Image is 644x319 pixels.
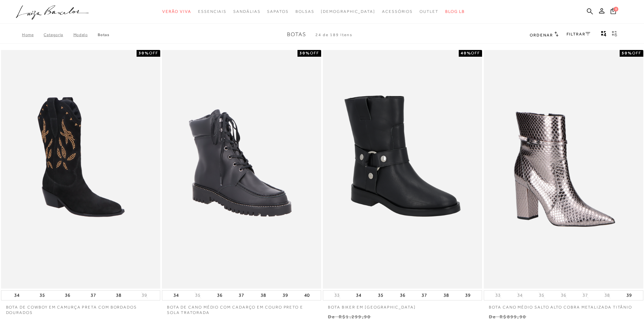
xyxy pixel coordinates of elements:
[315,32,353,37] span: 24 de 189 itens
[324,51,481,288] a: BOTA BIKER EM COURO PRETO BOTA BIKER EM COURO PRETO
[295,9,314,14] span: Bolsas
[198,5,226,18] a: noSubCategoriesText
[567,32,590,36] a: FILTRAR
[580,292,590,298] button: 37
[12,291,22,300] button: 34
[382,9,413,14] span: Acessórios
[610,30,619,39] button: gridText6Desc
[461,51,471,55] strong: 40%
[442,291,451,300] button: 38
[559,292,568,298] button: 36
[2,51,160,288] a: BOTA DE COWBOY EM CAMURÇA PRETA COM BORDADOS DOURADOS BOTA DE COWBOY EM CAMURÇA PRETA COM BORDADO...
[624,291,634,300] button: 39
[163,51,320,288] img: BOTA DE CANO MÉDIO COM CADARÇO EM COURO PRETO E SOLA TRATORADA
[321,5,375,18] a: noSubCategoriesText
[73,32,98,37] a: Modelo
[602,292,612,298] button: 38
[321,9,375,14] span: [DEMOGRAPHIC_DATA]
[382,5,413,18] a: noSubCategoriesText
[420,291,429,300] button: 37
[193,292,202,298] button: 35
[233,5,260,18] a: noSubCategoriesText
[324,51,481,288] img: BOTA BIKER EM COURO PRETO
[171,291,181,300] button: 34
[98,32,109,37] a: Botas
[198,9,226,14] span: Essenciais
[484,51,642,288] img: BOTA CANO MÉDIO SALTO ALTO COBRA METALIZADA TITÂNIO
[622,51,632,55] strong: 50%
[420,9,438,14] span: Outlet
[287,31,306,37] span: Botas
[215,291,224,300] button: 36
[149,51,158,55] span: OFF
[44,32,73,37] a: Categoria
[420,5,438,18] a: noSubCategoriesText
[300,51,310,55] strong: 30%
[493,292,503,298] button: 33
[484,300,643,310] a: BOTA CANO MÉDIO SALTO ALTO COBRA METALIZADA TITÂNIO
[89,291,98,300] button: 37
[162,9,191,14] span: Verão Viva
[267,9,288,14] span: Sapatos
[484,51,642,288] a: BOTA CANO MÉDIO SALTO ALTO COBRA METALIZADA TITÂNIO BOTA CANO MÉDIO SALTO ALTO COBRA METALIZADA T...
[2,51,160,288] img: BOTA DE COWBOY EM CAMURÇA PRETA COM BORDADOS DOURADOS
[463,291,473,300] button: 39
[139,51,149,55] strong: 30%
[38,291,47,300] button: 35
[530,33,553,37] span: Ordenar
[332,292,342,298] button: 33
[445,5,465,18] a: BLOG LB
[445,9,465,14] span: BLOG LB
[281,291,290,300] button: 39
[295,5,314,18] a: noSubCategoriesText
[515,292,525,298] button: 34
[163,51,320,288] a: BOTA DE CANO MÉDIO COM CADARÇO EM COURO PRETO E SOLA TRATORADA BOTA DE CANO MÉDIO COM CADARÇO EM ...
[140,292,149,298] button: 39
[114,291,123,300] button: 38
[22,32,44,37] a: Home
[63,291,72,300] button: 36
[354,291,363,300] button: 34
[310,51,319,55] span: OFF
[471,51,480,55] span: OFF
[302,291,312,300] button: 40
[376,291,385,300] button: 35
[632,51,641,55] span: OFF
[259,291,268,300] button: 38
[237,291,246,300] button: 37
[267,5,288,18] a: noSubCategoriesText
[398,291,407,300] button: 36
[233,9,260,14] span: Sandálias
[323,300,482,310] a: BOTA BIKER EM [GEOGRAPHIC_DATA]
[599,30,609,39] button: Mostrar 4 produtos por linha
[162,5,191,18] a: noSubCategoriesText
[162,300,321,316] a: BOTA DE CANO MÉDIO COM CADARÇO EM COURO PRETO E SOLA TRATORADA
[1,300,160,316] a: BOTA DE COWBOY EM CAMURÇA PRETA COM BORDADOS DOURADOS
[537,292,546,298] button: 35
[609,7,618,17] button: 0
[614,7,618,11] span: 0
